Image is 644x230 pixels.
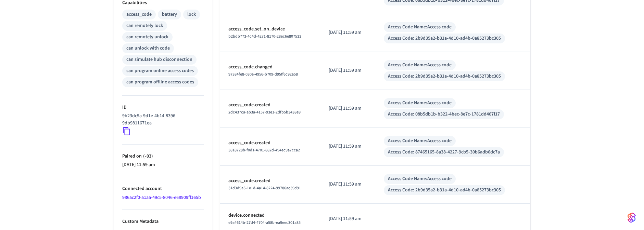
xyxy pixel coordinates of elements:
span: b2bdb773-4c4d-4271-8170-28ec6e807533 [228,33,301,39]
div: can program offline access codes [126,79,194,86]
img: SeamLogoGradient.69752ec5.svg [628,212,636,223]
p: [DATE] 11:59 am [329,67,368,74]
span: ( -03 ) [142,153,153,160]
div: can simulate hub disconnection [126,56,192,63]
p: Custom Metadata [122,218,204,225]
p: [DATE] 11:59 am [329,143,368,150]
p: Connected account [122,185,204,192]
p: access_code.created [228,102,312,109]
p: access_code.set_on_device [228,26,312,33]
span: 2dc437ca-ab3a-4157-93e1-2dfb5b3438e9 [228,109,301,115]
span: 3818728b-f0d1-4701-882d-494ec9a7cca2 [228,147,300,153]
div: can unlock with code [126,45,170,52]
div: Access Code: 2b9d35a2-b31a-4d10-ad4b-0a85273bc305 [388,35,501,42]
p: [DATE] 11:59 am [329,215,368,222]
div: Access Code Name: Access code [388,175,452,182]
p: [DATE] 11:59 am [329,105,368,112]
div: Access Code Name: Access code [388,137,452,145]
div: Access Code: 08b5db1b-b322-4bec-8e7c-1781dd467f17 [388,111,500,118]
div: Access Code Name: Access code [388,24,452,31]
p: access_code.created [228,139,312,147]
div: Access Code Name: Access code [388,62,452,69]
span: e9a4614b-27d4-4704-a58b-ea9eec301a35 [228,220,301,226]
p: device.connected [228,212,312,219]
div: Access Code: 2b9d35a2-b31a-4d10-ad4b-0a85273bc305 [388,73,501,80]
div: battery [162,11,177,18]
p: [DATE] 11:59 am [329,181,368,188]
p: [DATE] 11:59 am [329,29,368,36]
div: can remotely lock [126,22,163,29]
div: Access Code: 2b9d35a2-b31a-4d10-ad4b-0a85273bc305 [388,187,501,194]
div: Access Code: 87465165-8a38-4227-9cb5-30b6adb6dc7a [388,149,500,156]
p: [DATE] 11:59 am [122,161,204,168]
div: access_code [126,11,152,18]
a: 986ac2f0-a1aa-49c5-8046-e68909ff165b [122,194,201,201]
p: access_code.created [228,177,312,185]
span: 97384fe8-030e-4956-b709-d95ff6c92a58 [228,71,298,77]
div: can remotely unlock [126,33,168,41]
div: lock [187,11,196,18]
div: Access Code Name: Access code [388,99,452,107]
div: can program online access codes [126,67,194,75]
p: Paired on [122,153,204,160]
span: 31d3d9a5-1e1d-4a14-8224-99786ac39d91 [228,185,301,191]
p: ID [122,104,204,111]
p: 9b23dc5a-9d1e-4b14-8396-9db9811671ea [122,112,201,127]
p: access_code.changed [228,64,312,71]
